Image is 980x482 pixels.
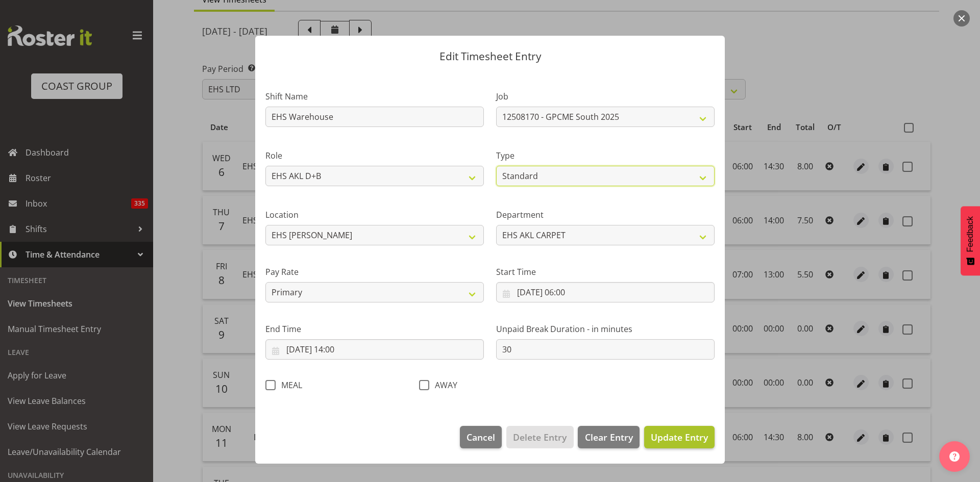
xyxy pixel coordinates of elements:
label: Department [496,209,715,221]
input: Click to select... [265,339,484,360]
img: help-xxl-2.png [949,451,960,462]
label: Type [496,149,715,162]
label: Job [496,90,715,103]
button: Clear Entry [578,426,639,448]
span: Feedback [966,216,975,252]
label: Role [265,149,484,162]
label: Start Time [496,266,715,278]
span: Update Entry [651,431,708,443]
label: Pay Rate [265,266,484,278]
button: Cancel [460,426,502,448]
input: Click to select... [496,282,715,302]
button: Feedback - Show survey [961,206,980,275]
label: Shift Name [265,90,484,103]
span: Delete Entry [513,430,567,444]
label: Unpaid Break Duration - in minutes [496,323,715,335]
button: Delete Entry [506,426,573,448]
span: Cancel [467,430,495,444]
input: Unpaid Break Duration [496,339,715,360]
p: Edit Timesheet Entry [265,51,715,62]
span: MEAL [276,380,302,390]
label: End Time [265,323,484,335]
label: Location [265,209,484,221]
button: Update Entry [644,426,715,448]
input: Shift Name [265,107,484,127]
span: Clear Entry [585,430,633,444]
span: AWAY [429,380,457,390]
